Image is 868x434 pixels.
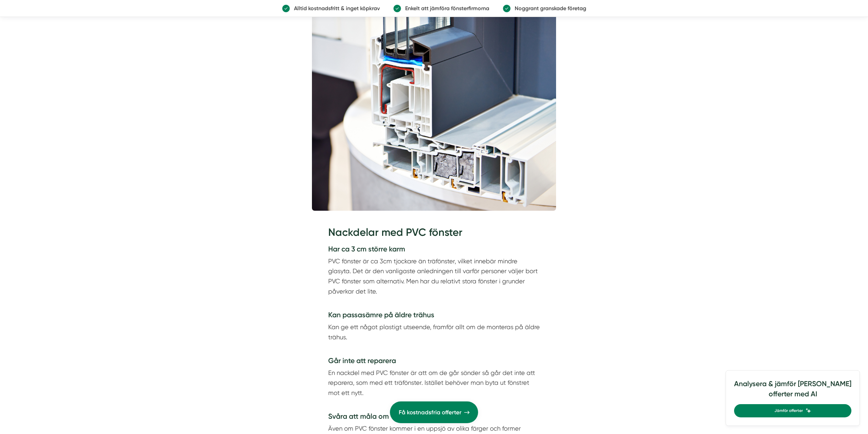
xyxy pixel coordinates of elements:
strong: Går inte att reparera [328,356,396,365]
strong: Svåra att måla om [328,412,389,420]
h2: Nackdelar med PVC fönster [328,225,540,244]
a: Få kostnadsfria offerter [390,401,478,423]
p: PVC fönster är ca 3cm tjockare än träfönster, vilket innebär mindre glasyta. Det är den vanligast... [328,256,540,306]
p: Alltid kostnadsfritt & inget köpkrav [290,4,380,13]
span: Få kostnadsfria offerter [399,408,461,417]
p: Enkelt att jämföra fönsterfirmorna [401,4,489,13]
a: Jämför offerter [734,404,851,417]
strong: Har ca 3 cm större karm [328,245,405,253]
strong: sämre på äldre trähus [362,310,434,319]
p: Noggrant granskade företag [511,4,586,13]
h4: Kan passa [328,310,540,322]
p: En nackdel med PVC fönster är att om de går sönder så går det inte att reparera, som med ett träf... [328,368,540,408]
span: Jämför offerter [774,408,803,414]
p: Kan ge ett något plastigt utseende, framför allt om de monteras på äldre trähus. [328,322,540,352]
h4: Analysera & jämför [PERSON_NAME] offerter med AI [734,379,851,404]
